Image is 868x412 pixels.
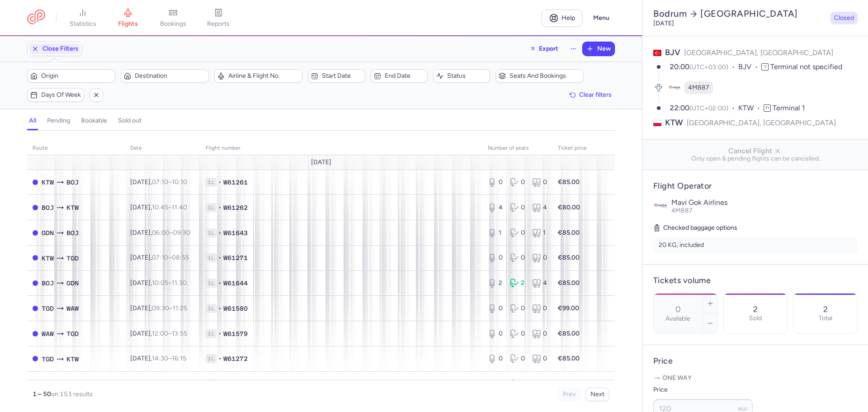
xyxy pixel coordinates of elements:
[66,228,79,238] span: BOJ
[130,279,187,287] span: [DATE],
[152,204,187,211] span: –
[653,275,858,286] h4: Tickets volume
[152,304,169,312] time: 09:30
[819,315,832,322] p: Total
[173,304,187,312] time: 11:25
[532,379,547,388] div: 1
[206,253,217,262] span: 1L
[738,103,764,114] span: KTW
[152,279,187,287] span: –
[653,223,858,233] h5: Checked baggage options
[488,178,503,187] div: 0
[152,330,168,337] time: 12:00
[689,104,728,112] span: (UTC+02:00)
[653,384,753,395] label: Price
[51,390,93,398] span: on 153 results
[172,279,187,287] time: 11:30
[206,304,217,313] span: 1L
[33,390,51,398] strong: 1 – 50
[588,9,615,27] button: Menu
[223,203,248,212] span: W61262
[668,81,681,94] figure: 4M airline logo
[125,142,200,155] th: date
[371,69,428,83] button: End date
[206,279,217,288] span: 1L
[532,228,547,237] div: 1
[823,305,828,314] p: 2
[118,117,142,125] h4: sold out
[308,69,365,83] button: Start date
[558,388,582,401] button: Prev.
[218,203,222,212] span: •
[60,8,105,28] a: statistics
[488,379,503,388] div: 0
[41,91,81,99] span: Days of week
[671,207,693,214] span: 4M887
[172,204,187,211] time: 11:40
[223,253,248,262] span: W61271
[130,254,189,261] span: [DATE],
[223,329,248,338] span: W61579
[524,42,564,56] button: Export
[218,178,222,187] span: •
[653,374,858,383] p: One way
[510,228,525,237] div: 0
[152,355,168,362] time: 14:30
[558,304,579,312] strong: €99.00
[206,203,217,212] span: 1L
[218,228,222,237] span: •
[510,379,525,388] div: 1
[558,254,580,261] strong: €85.00
[558,355,580,362] strong: €85.00
[665,117,683,128] span: KTW
[558,330,580,337] strong: €85.00
[27,69,115,83] button: Origin
[121,69,209,83] button: Destination
[152,279,168,287] time: 10:05
[670,104,689,112] time: 22:00
[206,228,217,237] span: 1L
[42,278,54,288] span: BOJ
[207,20,230,28] span: reports
[66,303,79,313] span: WAW
[27,142,125,155] th: route
[218,354,222,363] span: •
[223,379,248,388] span: W61561
[105,8,151,28] a: flights
[218,304,222,313] span: •
[66,379,79,389] span: BOJ
[495,69,584,83] button: Seats and bookings
[764,104,771,112] span: T1
[558,279,580,287] strong: €85.00
[770,62,842,71] span: Terminal not specified
[66,177,79,187] span: BOJ
[653,8,827,19] h2: Bodrum [GEOGRAPHIC_DATA]
[510,203,525,212] div: 0
[160,20,186,28] span: bookings
[510,178,525,187] div: 0
[509,72,580,80] span: Seats and bookings
[510,329,525,338] div: 0
[130,204,187,211] span: [DATE],
[650,147,861,155] span: Cancel Flight
[653,181,858,191] h4: Flight Operator
[152,254,168,261] time: 07:10
[687,117,836,128] span: [GEOGRAPHIC_DATA], [GEOGRAPHIC_DATA]
[670,62,689,71] time: 20:00
[510,304,525,313] div: 0
[42,177,54,187] span: KTW
[532,354,547,363] div: 0
[42,379,54,389] span: WAW
[152,229,170,237] time: 06:00
[482,142,552,155] th: number of seats
[552,142,592,155] th: Ticket price
[671,199,858,207] p: Mavi Gok Airlines
[532,178,547,187] div: 0
[206,178,217,187] span: 1L
[135,72,206,80] span: Destination
[653,356,858,366] h4: Price
[653,237,858,253] li: 20 KG, included
[542,9,582,27] a: Help
[653,199,668,213] img: Mavi Gok Airlines logo
[650,155,861,162] span: Only open & pending flights can be cancelled.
